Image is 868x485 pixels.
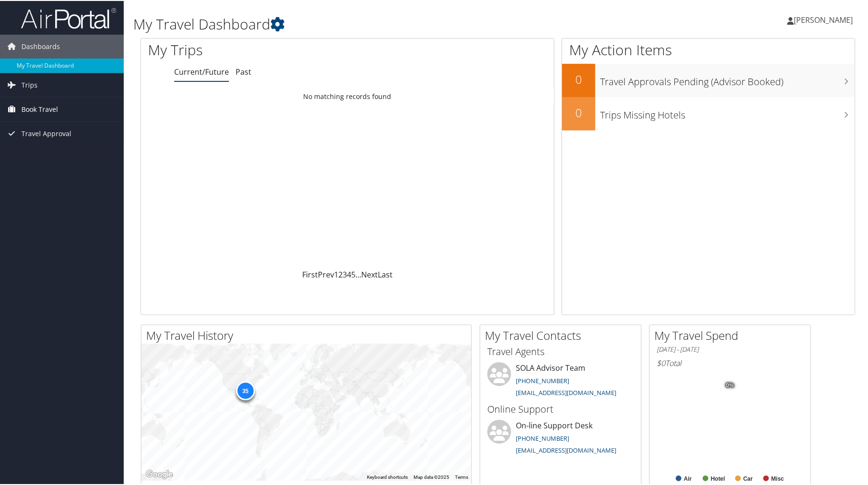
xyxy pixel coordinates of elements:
h3: Travel Agents [487,344,634,357]
h2: My Travel Spend [654,327,810,343]
h3: Online Support [487,402,634,415]
a: Current/Future [174,66,229,76]
h3: Trips Missing Hotels [600,103,855,121]
li: On-line Support Desk [483,419,639,458]
h2: My Travel Contacts [485,327,641,343]
text: Air [684,475,692,481]
text: Car [743,475,753,481]
td: No matching records found [141,87,554,104]
span: Trips [21,72,38,96]
h2: 0 [562,104,595,120]
span: Dashboards [21,34,60,58]
a: 5 [351,268,355,279]
a: 3 [343,268,347,279]
h1: My Trips [148,39,375,59]
h3: Travel Approvals Pending (Advisor Booked) [600,69,855,88]
tspan: 0% [726,382,734,387]
a: Next [361,268,378,279]
a: Terms (opens in new tab) [455,474,468,479]
a: 4 [347,268,351,279]
a: [PERSON_NAME] [787,5,862,33]
a: [PHONE_NUMBER] [516,433,569,442]
a: Last [378,268,393,279]
span: Travel Approval [21,121,71,145]
h1: My Travel Dashboard [133,13,619,33]
span: … [355,268,361,279]
text: Hotel [711,475,725,481]
div: 35 [236,380,255,399]
a: Open this area in Google Maps (opens a new window) [144,467,175,480]
span: Book Travel [21,97,58,120]
a: 0Travel Approvals Pending (Advisor Booked) [562,63,855,96]
h1: My Action Items [562,39,855,59]
a: 2 [338,268,343,279]
a: [PHONE_NUMBER] [516,376,569,384]
span: $0 [657,357,665,367]
li: SOLA Advisor Team [483,361,639,400]
button: Keyboard shortcuts [367,473,408,480]
a: First [302,268,318,279]
h6: [DATE] - [DATE] [657,344,803,353]
h6: Total [657,357,803,367]
a: 1 [334,268,338,279]
span: Map data ©2025 [414,474,449,479]
a: 0Trips Missing Hotels [562,96,855,129]
a: Prev [318,268,334,279]
a: [EMAIL_ADDRESS][DOMAIN_NAME] [516,445,616,454]
text: Misc [771,475,784,481]
span: [PERSON_NAME] [794,14,853,24]
a: [EMAIL_ADDRESS][DOMAIN_NAME] [516,387,616,396]
img: airportal-logo.png [21,6,116,29]
a: Past [236,66,251,76]
h2: 0 [562,70,595,87]
img: Google [144,467,175,480]
h2: My Travel History [146,327,471,343]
